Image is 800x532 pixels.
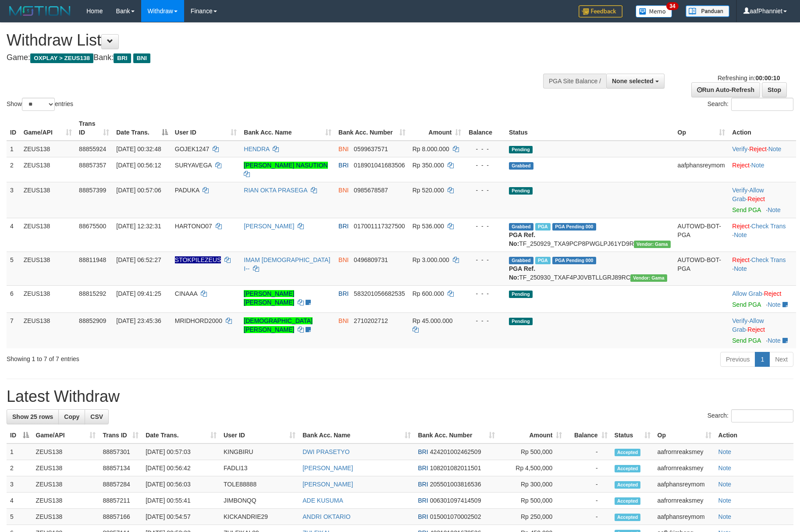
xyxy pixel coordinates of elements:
th: Bank Acc. Number: activate to sort column ascending [335,116,409,141]
th: Trans ID: activate to sort column ascending [75,116,113,141]
h4: Game: Bank: [7,53,525,62]
td: [DATE] 00:54:57 [142,509,220,525]
td: ZEUS138 [20,182,75,218]
th: Balance [465,116,505,141]
th: Date Trans.: activate to sort column ascending [142,427,220,443]
a: Allow Grab [732,187,764,202]
td: aafrornreaksmey [654,443,715,460]
a: Reject [764,290,782,297]
th: User ID: activate to sort column ascending [171,116,241,141]
td: 2 [7,157,20,182]
td: TF_250929_TXA9PCP8PWGLPJ61YD9R [505,218,674,252]
div: - - - [468,316,502,325]
select: Showentries [22,98,55,111]
span: Copy 006301097414509 to clipboard [430,497,481,504]
b: PGA Ref. No: [509,265,535,281]
span: BNI [338,187,348,194]
span: GOJEK1247 [175,145,210,153]
a: Run Auto-Refresh [691,82,760,97]
span: Copy 018901041683506 to clipboard [354,162,405,169]
span: [DATE] 09:41:25 [116,290,161,297]
span: BRI [418,497,428,504]
a: Reject [747,195,765,202]
td: FADLI13 [220,460,299,476]
td: 1 [7,443,32,460]
img: MOTION_logo.png [7,4,73,18]
a: Note [718,497,732,504]
td: ZEUS138 [32,460,100,476]
a: Note [768,337,781,344]
span: Copy 583201056682535 to clipboard [354,290,405,297]
a: Send PGA [732,301,761,308]
span: Pending [509,146,533,153]
td: [DATE] 00:56:42 [142,460,220,476]
span: Copy 017001117327500 to clipboard [354,223,405,230]
span: Rp 520.000 [412,187,444,194]
th: Amount: activate to sort column ascending [498,427,565,443]
span: BNI [338,145,348,153]
div: - - - [468,222,502,231]
a: Previous [720,352,755,367]
span: Copy 015001070002502 to clipboard [430,513,481,520]
a: Next [769,352,793,367]
td: aafrornreaksmey [654,460,715,476]
span: 34 [666,2,678,10]
span: Copy 108201082011501 to clipboard [430,465,481,472]
a: Copy [58,409,85,424]
div: - - - [468,255,502,264]
span: Pending [509,291,533,298]
th: Bank Acc. Name: activate to sort column ascending [240,116,335,141]
span: [DATE] 00:32:48 [116,145,161,153]
strong: 00:00:10 [755,74,780,82]
span: Rp 3.000.000 [412,256,449,263]
td: aafphansreymom [654,509,715,525]
span: Refreshing in: [718,74,780,82]
span: 88811948 [79,256,106,263]
td: ZEUS138 [20,157,75,182]
td: - [565,476,611,493]
input: Search: [731,98,793,111]
div: Showing 1 to 7 of 7 entries [7,351,327,363]
td: ZEUS138 [20,285,75,312]
a: Stop [762,82,787,97]
div: PGA Site Balance / [543,74,606,89]
span: Vendor URL: https://trx31.1velocity.biz [630,274,667,282]
h1: Latest Withdraw [7,388,793,405]
span: · [732,187,764,202]
span: Rp 600.000 [412,290,444,297]
a: Send PGA [732,337,761,344]
th: Action [729,116,796,141]
th: Op: activate to sort column ascending [654,427,715,443]
td: 2 [7,460,32,476]
th: Balance: activate to sort column ascending [565,427,611,443]
a: Note [718,513,732,520]
a: Send PGA [732,206,761,213]
a: Note [734,231,747,238]
a: Show 25 rows [7,409,59,424]
span: BRI [338,223,348,230]
span: Pending [509,187,533,195]
td: · · [729,312,796,348]
th: Amount: activate to sort column ascending [409,116,465,141]
td: 7 [7,312,20,348]
label: Search: [708,409,793,422]
td: JIMBONQQ [220,493,299,509]
a: 1 [755,352,770,367]
a: [PERSON_NAME] [244,223,294,230]
span: [DATE] 06:52:27 [116,256,161,263]
th: Trans ID: activate to sort column ascending [99,427,142,443]
span: Copy 0496809731 to clipboard [354,256,388,263]
td: 3 [7,182,20,218]
a: Reject [732,223,750,230]
span: BRI [338,162,348,169]
span: Grabbed [509,162,533,170]
th: Bank Acc. Number: activate to sort column ascending [414,427,498,443]
img: Button%20Memo.svg [636,5,672,18]
a: Note [718,481,732,488]
td: 88857166 [99,509,142,525]
td: · [729,285,796,312]
th: ID [7,116,20,141]
td: 88857284 [99,476,142,493]
th: Bank Acc. Name: activate to sort column ascending [299,427,414,443]
td: Rp 500,000 [498,493,565,509]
